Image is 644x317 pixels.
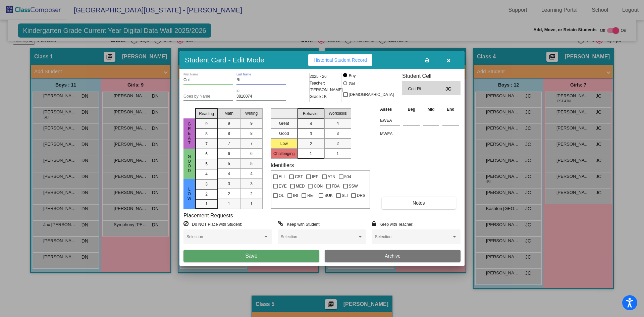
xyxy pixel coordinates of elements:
[224,110,233,116] span: Math
[413,200,425,206] span: Notes
[205,181,208,187] span: 3
[349,91,394,99] span: [DEMOGRAPHIC_DATA]
[357,192,365,200] span: DRS
[186,187,193,201] span: Low
[372,221,414,227] label: = Keep with Teacher:
[205,121,208,127] span: 9
[228,161,230,167] span: 5
[380,115,400,125] input: assessment
[445,86,455,93] span: JC
[314,57,367,63] span: Historical Student Record
[348,73,356,79] div: Boy
[328,173,335,181] span: ATN
[250,171,253,177] span: 4
[303,111,319,117] span: Behavior
[408,86,445,93] span: Colt Ri
[336,120,339,126] span: 4
[310,141,312,147] span: 2
[271,162,294,168] label: Identifiers
[279,192,284,200] span: OL
[349,182,358,190] span: SSW
[228,130,230,137] span: 8
[205,171,208,177] span: 4
[228,191,230,197] span: 2
[312,173,318,181] span: IEP
[250,161,253,167] span: 5
[205,161,208,167] span: 5
[250,130,253,137] span: 8
[378,106,401,113] th: Asses
[325,250,461,262] button: Archive
[310,93,327,100] span: Grade : K
[250,151,253,157] span: 6
[336,151,339,157] span: 1
[228,120,230,126] span: 9
[183,221,242,227] label: = Do NOT Place with Student:
[329,110,347,116] span: Workskills
[250,120,253,126] span: 9
[205,201,208,207] span: 1
[228,141,230,147] span: 7
[278,221,321,227] label: = Keep with Student:
[250,191,253,197] span: 2
[441,106,461,113] th: End
[245,253,257,259] span: Save
[199,111,214,117] span: Reading
[183,94,233,99] input: goes by name
[310,80,343,93] span: Teacher: [PERSON_NAME]
[421,106,441,113] th: Mid
[293,192,298,200] span: IRI
[296,182,305,190] span: MED
[250,201,253,207] span: 1
[308,54,372,66] button: Historical Student Record
[183,250,319,262] button: Save
[310,121,312,127] span: 4
[245,110,258,116] span: Writing
[336,141,339,147] span: 2
[310,151,312,157] span: 1
[279,182,287,190] span: EYE
[310,73,327,80] span: 2025 - 26
[186,154,193,173] span: Good
[228,201,230,207] span: 1
[295,173,303,181] span: CST
[186,122,193,145] span: Great
[250,181,253,187] span: 3
[228,151,230,157] span: 6
[228,171,230,177] span: 4
[402,73,461,79] h3: Student Cell
[310,131,312,137] span: 3
[183,212,233,219] label: Placement Requests
[348,81,355,87] div: Girl
[385,253,400,259] span: Archive
[205,151,208,157] span: 6
[382,197,455,209] button: Notes
[228,181,230,187] span: 3
[336,130,339,137] span: 3
[344,173,351,181] span: 504
[401,106,421,113] th: Beg
[205,191,208,197] span: 2
[185,56,264,64] h3: Student Card - Edit Mode
[342,192,348,200] span: SLI
[332,182,339,190] span: FBA
[205,131,208,137] span: 8
[380,129,400,139] input: assessment
[279,173,286,181] span: ELL
[314,182,323,190] span: CON
[250,141,253,147] span: 7
[307,192,315,200] span: RET
[205,141,208,147] span: 7
[324,192,333,200] span: SUK
[236,94,286,99] input: Enter ID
